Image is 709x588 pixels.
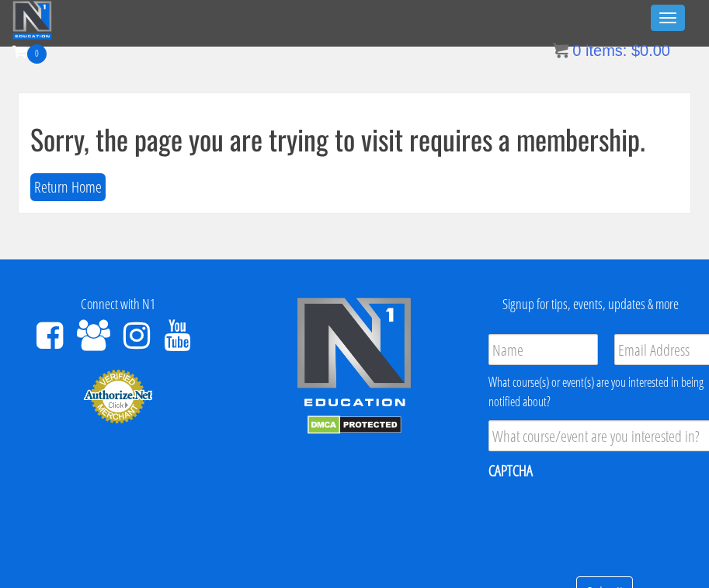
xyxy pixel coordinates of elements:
img: n1-edu-logo [296,297,412,412]
span: items: [586,42,627,59]
input: Name [488,334,599,365]
img: Authorize.Net Merchant - Click to Verify [83,368,153,424]
img: icon11.png [553,43,568,58]
span: 0 [27,44,47,64]
a: 0 [12,40,47,61]
img: DMCA.com Protection Status [308,416,401,434]
h1: Sorry, the page you are trying to visit requires a membership. [30,124,679,155]
bdi: 0.00 [631,42,670,59]
img: n1-education [12,1,52,40]
button: Return Home [30,173,106,202]
span: $ [631,42,640,59]
a: 0 items: $0.00 [553,42,670,59]
span: 0 [572,42,581,59]
h4: Signup for tips, events, updates & more [485,297,697,312]
h4: Connect with N1 [12,297,224,312]
label: CAPTCHA [488,461,533,481]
